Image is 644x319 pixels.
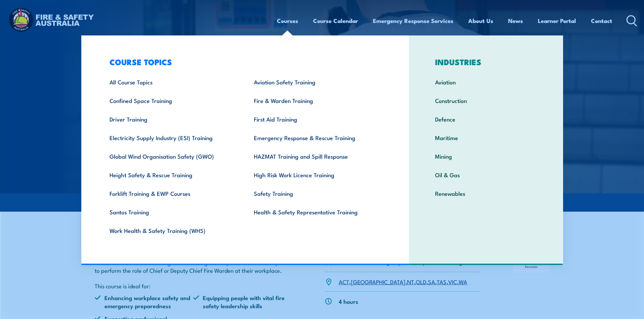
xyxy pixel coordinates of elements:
h3: INDUSTRIES [425,57,547,67]
a: Electricity Supply Industry (ESI) Training [99,128,243,147]
p: Individuals, Small groups or Corporate bookings [339,258,465,266]
a: Learner Portal [538,12,576,30]
a: [GEOGRAPHIC_DATA] [351,277,405,286]
a: Fire & Warden Training [243,91,388,110]
p: Our Chief Fire Warden training course is designed for persons who are required to perform the rol... [95,259,292,274]
a: Global Wind Organisation Safety (GWO) [99,147,243,165]
a: VIC [448,277,457,286]
a: QLD [416,277,426,286]
h3: COURSE TOPICS [99,57,388,67]
a: Santos Training [99,203,243,221]
p: This course is ideal for: [95,282,292,290]
a: Aviation [425,73,547,91]
a: TAS [437,277,447,286]
a: Course Calendar [313,12,358,30]
a: Aviation Safety Training [243,73,388,91]
a: SA [428,277,435,286]
li: Equipping people with vital fire safety leadership skills [193,294,292,310]
a: Courses [277,12,298,30]
a: Safety Training [243,184,388,203]
a: Mining [425,147,547,165]
a: Health & Safety Representative Training [243,203,388,221]
a: Maritime [425,128,547,147]
a: Work Health & Safety Training (WHS) [99,221,243,240]
a: Confined Space Training [99,91,243,110]
a: Height Safety & Rescue Training [99,165,243,184]
a: NT [407,277,414,286]
li: Enhancing workplace safety and emergency preparedness [95,294,193,310]
a: Contact [591,12,612,30]
p: , , , , , , , [339,278,467,286]
a: WA [459,277,467,286]
a: Defence [425,110,547,128]
a: High Risk Work Licence Training [243,165,388,184]
a: Construction [425,91,547,110]
a: Renewables [425,184,547,203]
a: News [508,12,523,30]
a: HAZMAT Training and Spill Response [243,147,388,165]
a: Emergency Response & Rescue Training [243,128,388,147]
a: ACT [339,277,349,286]
a: Oil & Gas [425,165,547,184]
a: Driver Training [99,110,243,128]
a: About Us [468,12,493,30]
a: First Aid Training [243,110,388,128]
p: 4 hours [339,297,358,305]
a: Forklift Training & EWP Courses [99,184,243,203]
a: Emergency Response Services [373,12,453,30]
a: All Course Topics [99,73,243,91]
